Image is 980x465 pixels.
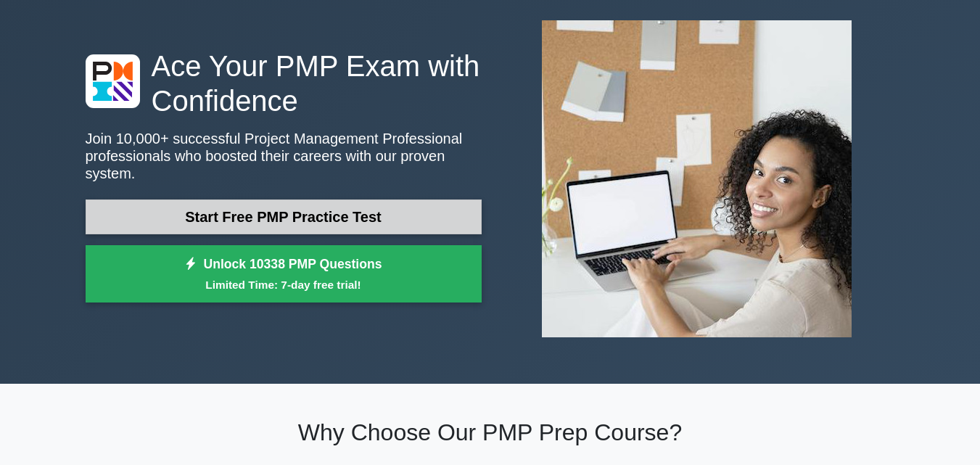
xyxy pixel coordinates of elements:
[86,419,895,446] h2: Why Choose Our PMP Prep Course?
[86,245,482,303] a: Unlock 10338 PMP QuestionsLimited Time: 7-day free trial!
[104,276,464,293] small: Limited Time: 7-day free trial!
[86,199,482,234] a: Start Free PMP Practice Test
[86,130,482,182] p: Join 10,000+ successful Project Management Professional professionals who boosted their careers w...
[86,49,482,118] h1: Ace Your PMP Exam with Confidence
